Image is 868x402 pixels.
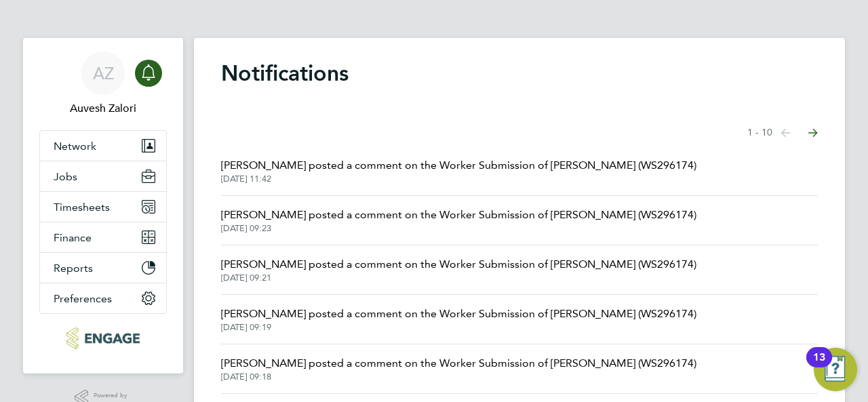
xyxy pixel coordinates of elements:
[93,64,114,82] span: AZ
[221,157,696,174] span: [PERSON_NAME] posted a comment on the Worker Submission of [PERSON_NAME] (WS296174)
[814,348,857,391] button: Open Resource Center, 13 new notifications
[40,283,166,313] button: Preferences
[221,355,696,371] span: [PERSON_NAME] posted a comment on the Worker Submission of [PERSON_NAME] (WS296174)
[54,262,93,275] span: Reports
[66,327,139,349] img: morganhunt-logo-retina.png
[221,371,696,382] span: [DATE] 09:18
[221,273,696,283] span: [DATE] 09:21
[221,223,696,234] span: [DATE] 09:23
[40,131,166,161] button: Network
[221,60,818,87] h1: Notifications
[221,207,696,223] span: [PERSON_NAME] posted a comment on the Worker Submission of [PERSON_NAME] (WS296174)
[221,207,696,234] a: [PERSON_NAME] posted a comment on the Worker Submission of [PERSON_NAME] (WS296174)[DATE] 09:23
[747,126,772,140] span: 1 - 10
[54,170,77,183] span: Jobs
[39,100,167,117] span: Auvesh Zalori
[54,201,110,214] span: Timesheets
[813,357,825,375] div: 13
[54,231,92,244] span: Finance
[39,327,167,349] a: Go to home page
[221,256,696,273] span: [PERSON_NAME] posted a comment on the Worker Submission of [PERSON_NAME] (WS296174)
[40,192,166,222] button: Timesheets
[747,119,818,146] nav: Select page of notifications list
[221,157,696,184] a: [PERSON_NAME] posted a comment on the Worker Submission of [PERSON_NAME] (WS296174)[DATE] 11:42
[40,161,166,191] button: Jobs
[221,306,696,322] span: [PERSON_NAME] posted a comment on the Worker Submission of [PERSON_NAME] (WS296174)
[40,222,166,252] button: Finance
[40,253,166,283] button: Reports
[221,306,696,333] a: [PERSON_NAME] posted a comment on the Worker Submission of [PERSON_NAME] (WS296174)[DATE] 09:19
[94,390,132,401] span: Powered by
[54,140,96,153] span: Network
[221,174,696,184] span: [DATE] 11:42
[39,52,167,117] a: AZAuvesh Zalori
[23,38,183,374] nav: Main navigation
[54,292,112,305] span: Preferences
[221,355,696,382] a: [PERSON_NAME] posted a comment on the Worker Submission of [PERSON_NAME] (WS296174)[DATE] 09:18
[221,322,696,333] span: [DATE] 09:19
[221,256,696,283] a: [PERSON_NAME] posted a comment on the Worker Submission of [PERSON_NAME] (WS296174)[DATE] 09:21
